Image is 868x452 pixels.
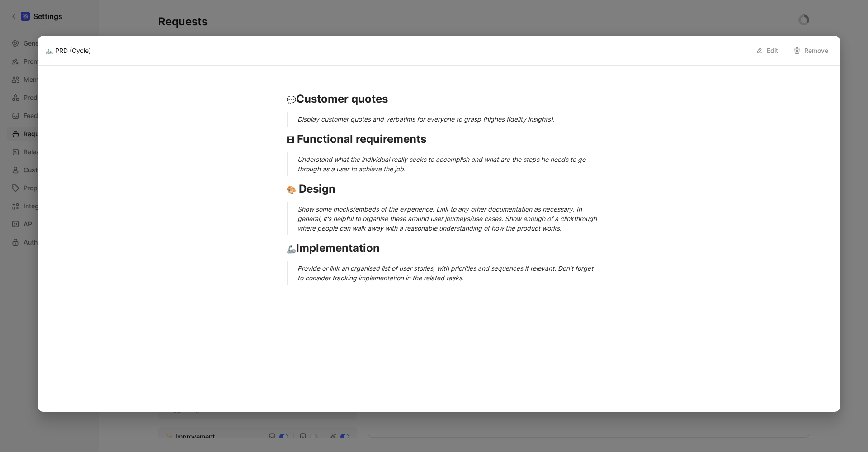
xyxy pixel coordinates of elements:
span: 🎨 [287,185,296,194]
strong: Implementation [287,241,380,254]
strong: Customer quotes [296,92,388,105]
em: Understand what the individual really seeks to accomplish and what are the steps he needs to go t... [297,155,587,173]
span: 🦾 [287,245,296,254]
strong: Design [299,182,335,195]
button: Remove [789,43,832,58]
em: Show some mocks/embeds of the experience. Link to any other documentation as necessary. In genera... [297,205,599,232]
button: Edit [752,43,782,58]
strong: Functional requirements [297,132,426,146]
span: 💬 [287,95,296,104]
p: Display customer quotes and verbatims for everyone to grasp (highes fidelity insights). [297,112,602,127]
span: 🎞 [287,136,294,145]
div: 🚲 PRD (Cycle) [46,45,91,56]
em: Provide or link an organised list of user stories, with priorities and sequences if relevant. Don... [297,264,595,282]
